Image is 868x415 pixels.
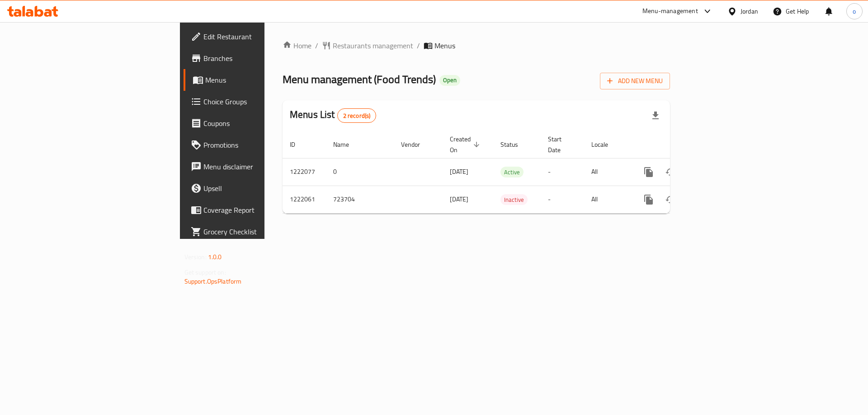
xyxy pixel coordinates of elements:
[638,161,660,183] button: more
[184,221,325,242] a: Grocery Checklist
[184,134,325,156] a: Promotions
[203,205,318,215] span: Coverage Report
[417,40,420,51] li: /
[184,47,325,69] a: Branches
[184,266,226,278] span: Get support on:
[203,53,318,64] span: Branches
[283,40,670,51] nav: breadcrumb
[184,156,325,177] a: Menu disclaimer
[203,161,318,172] span: Menu disclaimer
[439,76,460,84] span: Open
[645,105,666,126] div: Export file
[591,139,620,150] span: Locale
[333,40,413,51] span: Restaurants management
[660,189,681,210] button: Change Status
[184,275,242,287] a: Support.OpsPlatform
[741,6,758,16] div: Jordan
[607,75,663,87] span: Add New Menu
[203,96,318,107] span: Choice Groups
[548,134,573,155] span: Start Date
[203,226,318,237] span: Grocery Checklist
[500,194,528,205] div: Inactive
[290,108,376,123] h2: Menus List
[600,73,670,89] button: Add New Menu
[184,177,325,199] a: Upsell
[326,158,394,186] td: 0
[500,139,530,150] span: Status
[322,40,413,51] a: Restaurants management
[401,139,432,150] span: Vendor
[500,167,524,177] span: Active
[184,91,325,112] a: Choice Groups
[290,139,307,150] span: ID
[184,69,325,91] a: Menus
[338,112,376,120] span: 2 record(s)
[660,161,681,183] button: Change Status
[541,186,584,213] td: -
[450,193,468,205] span: [DATE]
[439,75,460,86] div: Open
[450,166,468,177] span: [DATE]
[184,26,325,47] a: Edit Restaurant
[203,183,318,194] span: Upsell
[450,134,482,155] span: Created On
[631,131,732,159] th: Actions
[584,186,631,213] td: All
[541,158,584,186] td: -
[205,75,318,85] span: Menus
[584,158,631,186] td: All
[203,140,318,150] span: Promotions
[434,40,455,51] span: Menus
[184,112,325,134] a: Coupons
[184,251,207,263] span: Version:
[337,108,377,123] div: Total records count
[203,118,318,129] span: Coupons
[500,167,524,177] div: Active
[638,189,660,210] button: more
[208,251,222,263] span: 1.0.0
[853,6,856,16] span: o
[500,195,528,205] span: Inactive
[184,199,325,221] a: Coverage Report
[326,186,394,213] td: 723704
[642,6,698,17] div: Menu-management
[203,31,318,42] span: Edit Restaurant
[283,131,732,214] table: enhanced table
[333,139,361,150] span: Name
[283,69,436,89] span: Menu management ( Food Trends )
